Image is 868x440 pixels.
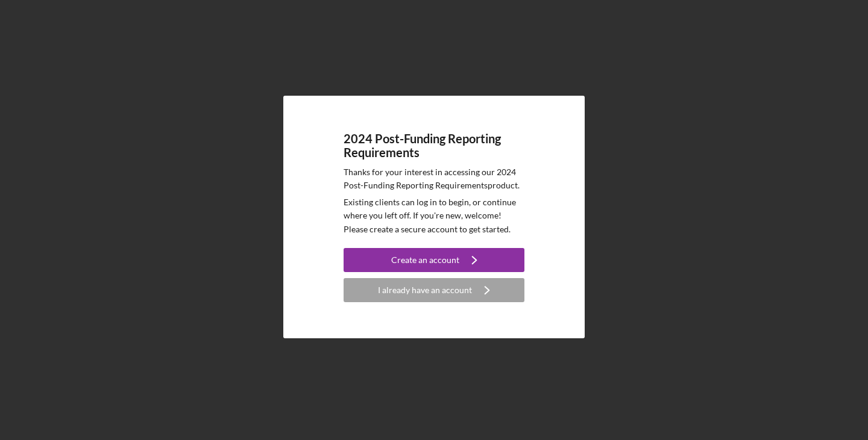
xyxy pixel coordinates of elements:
button: I already have an account [344,278,524,302]
h4: 2024 Post-Funding Reporting Requirements [344,132,524,160]
p: Existing clients can log in to begin, or continue where you left off. If you're new, welcome! Ple... [344,196,524,236]
button: Create an account [344,248,524,272]
div: I already have an account [378,278,472,302]
div: Create an account [391,248,459,272]
a: Create an account [344,248,524,275]
p: Thanks for your interest in accessing our 2024 Post-Funding Reporting Requirements product. [344,166,524,193]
